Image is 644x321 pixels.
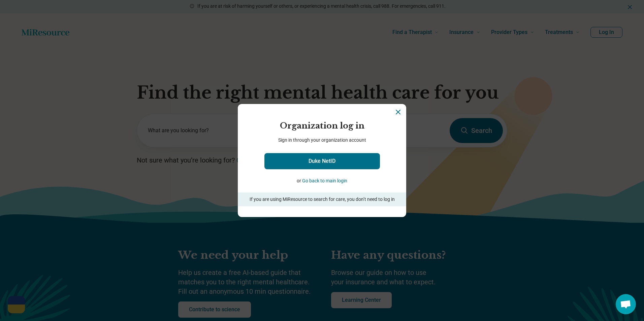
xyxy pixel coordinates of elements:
[241,177,403,184] p: or
[238,137,406,144] p: Sign in through your organization account
[394,108,402,116] button: Close
[238,120,406,132] h2: Organization log in
[302,177,347,184] button: Go back to main login
[264,153,380,169] a: Duke NetID
[238,104,406,217] section: Login Dialog
[238,192,406,206] p: If you are using MiResource to search for care, you don’t need to log in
